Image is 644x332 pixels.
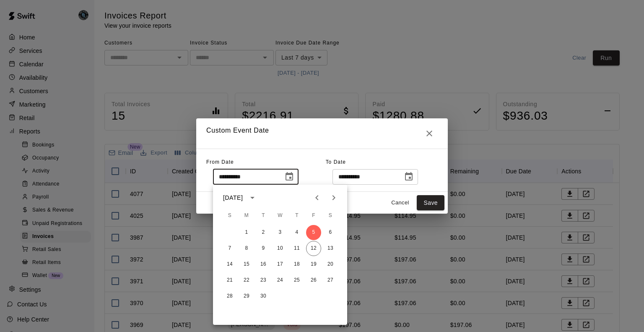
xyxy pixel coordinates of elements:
button: 15 [239,257,254,272]
span: Tuesday [256,207,271,224]
button: 24 [273,273,288,288]
button: 12 [306,241,321,256]
span: Wednesday [273,207,288,224]
button: 23 [256,273,271,288]
button: 22 [239,273,254,288]
button: 7 [222,241,237,256]
button: Next month [325,189,342,206]
button: 27 [323,273,338,288]
button: 1 [239,225,254,240]
button: 2 [256,225,271,240]
button: 26 [306,273,321,288]
span: Monday [239,207,254,224]
span: Saturday [323,207,338,224]
button: 20 [323,257,338,272]
div: [DATE] [223,193,243,202]
button: Cancel [387,196,413,209]
button: 14 [222,257,237,272]
button: 21 [222,273,237,288]
button: Close [421,125,438,142]
span: Thursday [289,207,304,224]
span: Sunday [222,207,237,224]
h2: Custom Event Date [196,118,448,149]
button: 3 [273,225,288,240]
button: 5 [306,225,321,240]
button: 18 [289,257,304,272]
button: 19 [306,257,321,272]
button: Choose date, selected date is Sep 5, 2025 [281,168,298,185]
button: 8 [239,241,254,256]
button: 4 [289,225,304,240]
button: 6 [323,225,338,240]
button: 17 [273,257,288,272]
button: Previous month [309,189,325,206]
button: 11 [289,241,304,256]
button: 16 [256,257,271,272]
button: calendar view is open, switch to year view [245,191,260,205]
button: 29 [239,289,254,304]
button: Save [417,195,444,211]
span: Friday [306,207,321,224]
button: 28 [222,289,237,304]
span: To Date [326,159,346,165]
button: 13 [323,241,338,256]
button: Choose date, selected date is Sep 12, 2025 [400,168,417,185]
span: From Date [206,159,234,165]
button: 25 [289,273,304,288]
button: 30 [256,289,271,304]
button: 9 [256,241,271,256]
button: 10 [273,241,288,256]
